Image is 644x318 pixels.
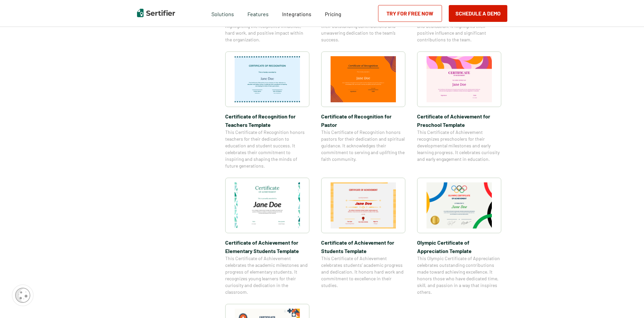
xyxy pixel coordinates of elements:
[427,56,492,102] img: Certificate of Achievement for Preschool Template
[325,9,341,17] a: Pricing
[282,9,311,17] a: Integrations
[321,129,405,163] span: This Certificate of Recognition honors pastors for their dedication and spiritual guidance. It ac...
[417,51,501,169] a: Certificate of Achievement for Preschool TemplateCertificate of Achievement for Preschool Templat...
[449,5,507,22] button: Schedule a Demo
[282,11,311,17] span: Integrations
[378,5,442,22] a: Try for Free Now
[417,238,501,255] span: Olympic Certificate of Appreciation​ Template
[427,182,492,228] img: Olympic Certificate of Appreciation​ Template
[211,9,234,17] span: Solutions
[321,255,405,289] span: This Certificate of Achievement celebrates students’ academic progress and dedication. It honors ...
[417,178,501,295] a: Olympic Certificate of Appreciation​ TemplateOlympic Certificate of Appreciation​ TemplateThis Ol...
[321,178,405,295] a: Certificate of Achievement for Students TemplateCertificate of Achievement for Students TemplateT...
[137,9,175,17] img: Sertifier | Digital Credentialing Platform
[331,56,396,102] img: Certificate of Recognition for Pastor
[331,182,396,228] img: Certificate of Achievement for Students Template
[225,129,309,169] span: This Certificate of Recognition honors teachers for their dedication to education and student suc...
[225,178,309,295] a: Certificate of Achievement for Elementary Students TemplateCertificate of Achievement for Element...
[235,182,300,228] img: Certificate of Achievement for Elementary Students Template
[321,238,405,255] span: Certificate of Achievement for Students Template
[235,56,300,102] img: Certificate of Recognition for Teachers Template
[417,112,501,129] span: Certificate of Achievement for Preschool Template
[15,288,30,303] img: Cookie Popup Icon
[321,112,405,129] span: Certificate of Recognition for Pastor
[417,255,501,295] span: This Olympic Certificate of Appreciation celebrates outstanding contributions made toward achievi...
[225,51,309,169] a: Certificate of Recognition for Teachers TemplateCertificate of Recognition for Teachers TemplateT...
[325,11,341,17] span: Pricing
[417,129,501,163] span: This Certificate of Achievement recognizes preschoolers for their developmental milestones and ea...
[610,286,644,318] iframe: Chat Widget
[247,9,269,17] span: Features
[225,238,309,255] span: Certificate of Achievement for Elementary Students Template
[321,51,405,169] a: Certificate of Recognition for PastorCertificate of Recognition for PastorThis Certificate of Rec...
[225,112,309,129] span: Certificate of Recognition for Teachers Template
[225,255,309,295] span: This Certificate of Achievement celebrates the academic milestones and progress of elementary stu...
